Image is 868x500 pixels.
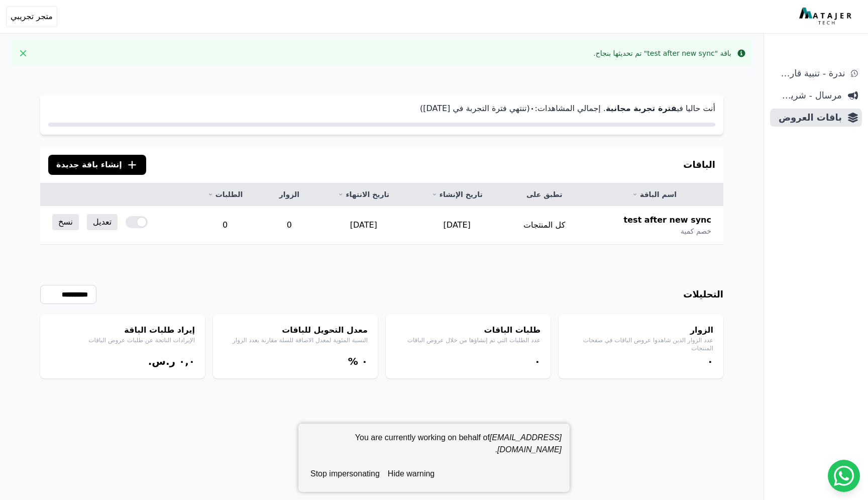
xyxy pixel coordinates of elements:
span: مرسال - شريط دعاية [774,88,842,103]
p: النسبة المئوية لمعدل الاضافة للسلة مقارنة بعدد الزوار [223,336,368,344]
button: stop impersonating [306,464,384,484]
span: متجر تجريبي [11,11,53,23]
h4: طلبات الباقات [396,324,540,336]
button: hide warning [384,464,439,484]
p: عدد الزوار الذين شاهدوا عروض الباقات في صفحات المنتجات [569,336,713,352]
th: الزوار [262,183,316,206]
div: ۰ [396,354,540,368]
button: إنشاء باقة جديدة [48,155,146,175]
a: تاريخ الإنشاء [422,189,491,199]
a: الطلبات [200,189,250,199]
h4: إيراد طلبات الباقة [50,324,195,336]
bdi: ۰ [362,355,368,367]
td: [DATE] [317,206,410,245]
span: إنشاء باقة جديدة [56,159,122,171]
img: MatajerTech Logo [799,8,854,26]
button: متجر تجريبي [6,6,57,27]
strong: فترة تجربة مجانية [606,104,677,113]
strong: ۰ [530,104,535,113]
em: [EMAIL_ADDRESS][DOMAIN_NAME] [490,433,562,454]
h4: الزوار [569,324,713,336]
td: كل المنتجات [503,206,585,245]
span: خصم كمية [681,226,711,236]
h3: الباقات [683,158,715,172]
a: تاريخ الانتهاء [329,189,398,199]
p: عدد الطلبات التي تم إنشاؤها من خلال عروض الباقات [396,336,540,344]
span: test after new sync [624,214,711,226]
td: [DATE] [410,206,503,245]
div: باقة "test after new sync" تم تحديثها بنجاح. [593,48,731,58]
span: باقات العروض [774,111,842,125]
th: تطبق على [503,183,585,206]
span: ندرة - تنبية قارب علي النفاذ [774,66,845,80]
h4: معدل التحويل للباقات [223,324,368,336]
a: تعديل [87,214,118,230]
bdi: ۰,۰ [179,355,195,367]
p: الإيرادات الناتجة عن طلبات عروض الباقات [50,336,195,344]
h3: التحليلات [683,287,723,302]
div: You are currently working on behalf of . [306,432,562,464]
span: ر.س. [148,355,175,367]
span: % [348,355,358,367]
button: Close [15,45,31,61]
a: نسخ [52,214,79,230]
td: 0 [262,206,316,245]
div: ۰ [569,354,713,368]
p: أنت حاليا في . إجمالي المشاهدات: (تنتهي فترة التجربة في [DATE]) [48,103,715,115]
a: اسم الباقة [597,189,711,199]
td: 0 [188,206,262,245]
